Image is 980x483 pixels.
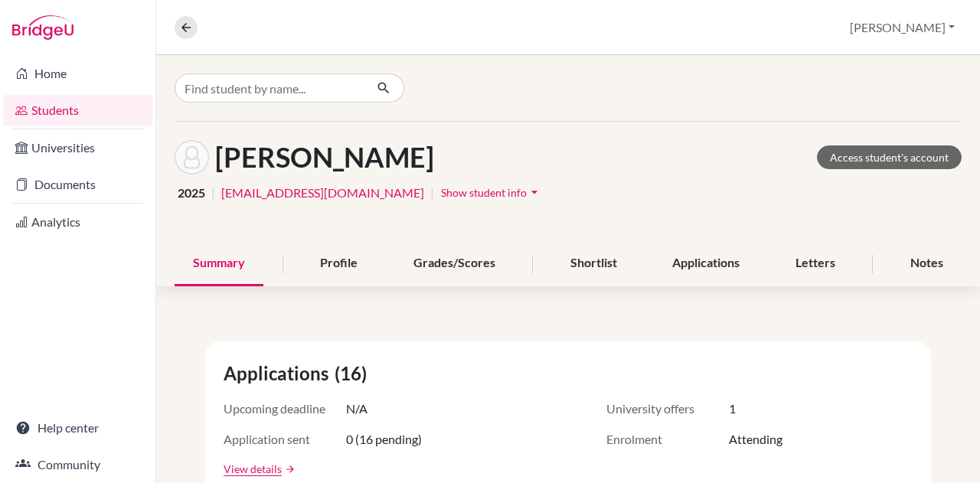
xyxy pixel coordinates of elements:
div: Notes [892,241,962,286]
span: Show student info [441,186,527,199]
a: Access student's account [817,145,962,169]
h1: [PERSON_NAME] [215,141,434,174]
span: Applications [224,360,335,387]
a: Universities [3,132,152,163]
span: Attending [729,430,782,449]
img: Bridge-U [12,15,73,40]
span: | [211,184,215,202]
a: Home [3,58,152,89]
span: Upcoming deadline [224,400,346,418]
span: Application sent [224,430,346,449]
i: arrow_drop_down [527,184,542,200]
a: arrow_forward [282,464,296,475]
img: Ágnes Zdeborsky-Vadász's avatar [175,140,209,175]
a: Documents [3,169,152,200]
span: 2025 [178,184,205,202]
a: View details [224,461,282,477]
span: Enrolment [606,430,729,449]
a: [EMAIL_ADDRESS][DOMAIN_NAME] [221,184,424,202]
button: Show student infoarrow_drop_down [440,181,543,204]
span: 1 [729,400,736,418]
span: (16) [335,360,373,387]
span: University offers [606,400,729,418]
div: Shortlist [552,241,635,286]
div: Grades/Scores [395,241,514,286]
a: Students [3,95,152,126]
div: Letters [777,241,854,286]
a: Community [3,449,152,480]
a: Help center [3,413,152,443]
div: Profile [302,241,376,286]
span: 0 (16 pending) [346,430,422,449]
span: | [430,184,434,202]
span: N/A [346,400,367,418]
button: [PERSON_NAME] [843,13,962,42]
input: Find student by name... [175,73,364,103]
a: Analytics [3,207,152,237]
div: Applications [654,241,758,286]
div: Summary [175,241,263,286]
